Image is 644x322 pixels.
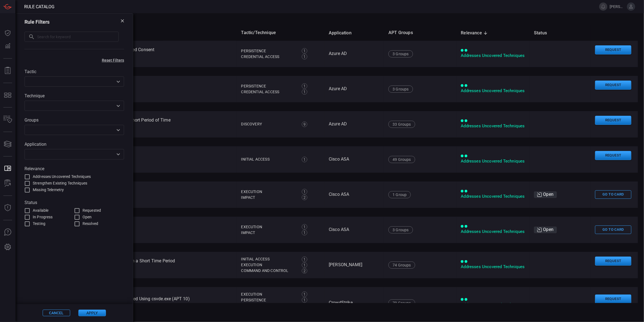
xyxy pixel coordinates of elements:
[324,181,384,208] td: Cisco ASA
[302,230,307,235] div: 1
[302,122,307,127] div: 9
[1,89,14,102] button: MITRE - Detection Posture
[83,208,101,213] span: Requested
[329,30,359,36] span: Application
[302,189,307,194] div: 1
[241,121,295,127] div: Discovery
[114,150,122,158] button: Open
[33,187,64,193] span: Missing Telemetry
[534,30,554,36] span: Status
[324,76,384,102] td: Azure AD
[241,195,295,200] div: Impact
[78,310,106,316] button: Apply
[302,257,307,262] div: 1
[241,189,295,195] div: Execution
[241,224,295,230] div: Execution
[1,177,14,190] button: ALERT ANALYSIS
[37,32,119,42] input: Search for keyword
[1,201,14,214] button: Threat Intelligence
[1,241,14,254] button: Preferences
[24,142,124,147] label: Application
[24,4,54,9] span: Rule Catalog
[461,264,525,270] div: Addresses Uncovered Techniques
[83,214,92,220] span: Open
[1,113,14,126] button: Inventory
[461,53,525,59] div: Addresses Uncovered Techniques
[324,111,384,137] td: Azure AD
[302,157,307,162] div: 1
[241,268,295,274] div: Command and Control
[33,214,53,220] span: In Progress
[302,224,307,230] div: 1
[595,257,631,266] button: Request
[1,40,14,53] button: Detections
[33,208,48,213] span: Available
[1,26,14,40] button: Dashboard
[595,225,631,234] button: Go To Card
[33,180,87,186] span: Strengthen Existing Techniques
[595,190,631,199] button: Go To Card
[302,83,307,89] div: 1
[241,262,295,268] div: Execution
[241,89,295,95] div: Credential Access
[24,93,124,98] label: Technique
[595,151,631,160] button: Request
[384,25,456,41] th: APT Groups
[24,200,124,205] label: Status
[33,174,91,180] span: Addresses Uncovered Techniques
[610,4,625,9] span: [PERSON_NAME].nsonga
[302,54,307,59] div: 1
[324,41,384,67] td: Azure AD
[461,123,525,129] div: Addresses Uncovered Techniques
[534,191,557,198] div: Open
[461,194,525,199] div: Addresses Uncovered Techniques
[114,126,122,134] button: Open
[324,146,384,173] td: Cisco ASA
[302,268,307,274] div: 2
[241,256,295,262] div: Initial Access
[302,89,307,95] div: 1
[24,166,124,171] label: Relevance
[241,156,295,162] div: Initial Access
[114,102,122,110] button: Open
[461,30,489,36] span: Relevance
[302,297,307,303] div: 1
[302,291,307,297] div: 1
[595,45,631,54] button: Request
[388,226,413,233] div: 3 Groups
[595,295,631,304] button: Request
[302,48,307,54] div: 1
[241,54,295,60] div: Credential Access
[461,88,525,94] div: Addresses Uncovered Techniques
[388,121,415,128] div: 33 Groups
[241,297,295,303] div: Persistence
[83,221,98,227] span: Resolved
[237,25,324,41] th: Tactic/Technique
[388,50,413,57] div: 3 Groups
[461,229,525,235] div: Addresses Uncovered Techniques
[241,48,295,54] div: Persistence
[302,195,307,200] div: 2
[24,19,50,25] h3: Rule Filters
[93,58,133,62] button: Reset Filters
[24,117,124,123] label: Groups
[324,217,384,243] td: Cisco ASA
[595,116,631,125] button: Request
[388,262,415,269] div: 74 Groups
[114,78,122,86] button: Open
[388,299,415,307] div: 79 Groups
[388,156,415,163] div: 49 Groups
[1,162,14,175] button: Rule Catalog
[1,64,14,77] button: Reports
[24,69,124,74] label: Tactic
[1,226,14,239] button: Ask Us A Question
[324,252,384,278] td: [PERSON_NAME]
[241,230,295,236] div: Impact
[595,81,631,90] button: Request
[534,227,557,233] div: Open
[324,287,384,319] td: CrowdStrike
[241,83,295,89] div: Persistence
[302,262,307,268] div: 1
[388,191,411,198] div: 1 Group
[461,158,525,164] div: Addresses Uncovered Techniques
